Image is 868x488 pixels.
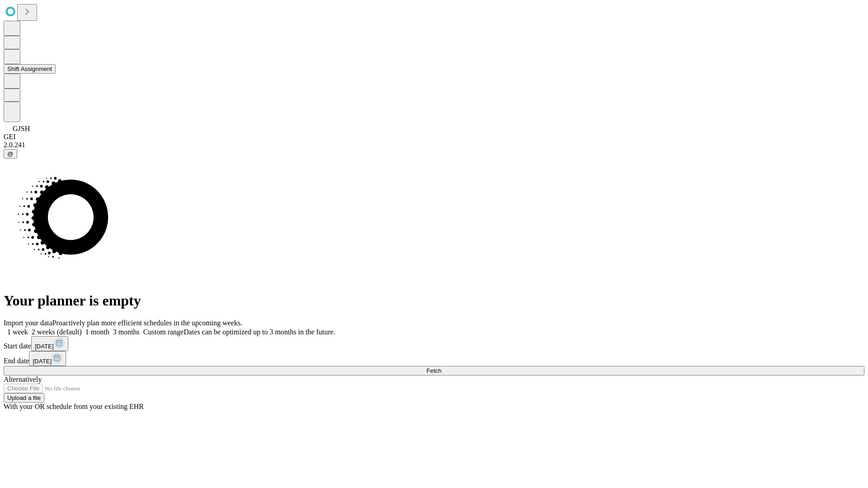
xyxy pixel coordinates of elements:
[13,125,30,132] span: GJSH
[7,328,28,336] span: 1 week
[426,367,441,374] span: Fetch
[32,328,82,336] span: 2 weeks (default)
[4,366,864,375] button: Fetch
[143,328,184,336] span: Custom range
[184,328,335,336] span: Dates can be optimized up to 3 months in the future.
[29,351,66,366] button: [DATE]
[4,375,42,383] span: Alternatively
[4,403,144,410] span: With your OR schedule from your existing EHR
[4,141,864,149] div: 2.0.241
[4,336,864,351] div: Start date
[85,328,109,336] span: 1 month
[4,292,864,309] h1: Your planner is empty
[4,319,52,327] span: Import your data
[7,150,14,157] span: @
[113,328,140,336] span: 3 months
[4,64,56,74] button: Shift Assignment
[4,149,17,159] button: @
[4,351,864,366] div: End date
[33,358,52,365] span: [DATE]
[4,133,864,141] div: GEI
[52,319,242,327] span: Proactively plan more efficient schedules in the upcoming weeks.
[31,336,68,351] button: [DATE]
[35,343,54,350] span: [DATE]
[4,393,44,403] button: Upload a file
